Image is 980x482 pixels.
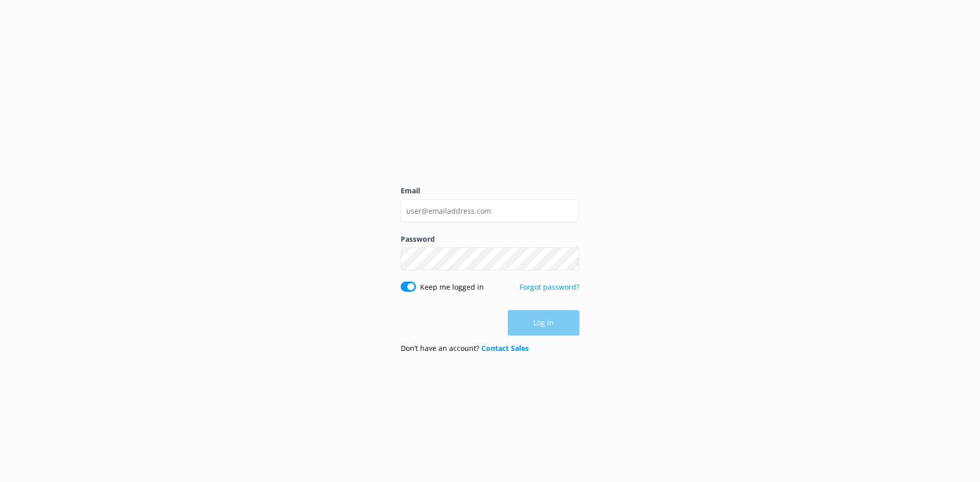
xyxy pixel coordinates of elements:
label: Email [401,185,579,196]
p: Don’t have an account? [401,343,529,354]
input: user@emailaddress.com [401,199,579,222]
label: Keep me logged in [420,282,484,293]
a: Forgot password? [520,282,579,292]
label: Password [401,234,579,245]
a: Contact Sales [481,343,529,353]
button: Show password [559,249,579,269]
